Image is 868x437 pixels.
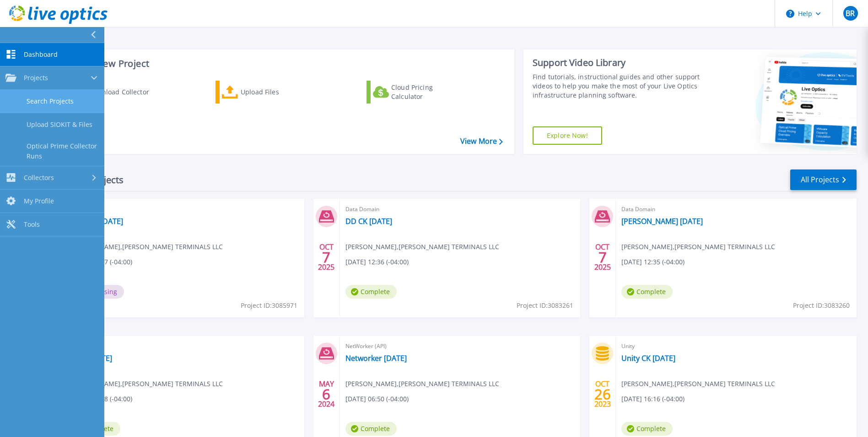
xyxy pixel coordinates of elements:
[322,253,330,261] span: 7
[345,257,409,267] span: [DATE] 12:36 (-04:00)
[367,81,469,104] a: Cloud Pricing Calculator
[460,137,503,146] a: View More
[345,285,397,299] span: Complete
[621,422,673,436] span: Complete
[533,72,702,100] div: Find tutorials, instructional guides and other support videos to help you make the most of your L...
[65,59,502,69] h3: Start a New Project
[793,300,850,311] span: Project ID: 3083260
[318,377,335,411] div: MAY 2024
[790,169,857,190] a: All Projects
[621,354,675,363] a: Unity CK [DATE]
[594,240,611,274] div: OCT 2025
[621,341,851,351] span: Unity
[318,240,335,274] div: OCT 2025
[598,253,607,261] span: 7
[24,74,48,82] span: Projects
[345,422,397,436] span: Complete
[69,204,299,214] span: Unity
[69,379,223,389] span: [PERSON_NAME] , [PERSON_NAME] TERMINALS LLC
[621,379,775,389] span: [PERSON_NAME] , [PERSON_NAME] TERMINALS LLC
[391,83,464,101] div: Cloud Pricing Calculator
[345,242,499,252] span: [PERSON_NAME] , [PERSON_NAME] TERMINALS LLC
[621,242,775,252] span: [PERSON_NAME] , [PERSON_NAME] TERMINALS LLC
[621,217,703,226] a: [PERSON_NAME] [DATE]
[88,83,162,101] div: Download Collector
[517,300,573,311] span: Project ID: 3083261
[24,174,54,182] span: Collectors
[621,394,685,404] span: [DATE] 16:16 (-04:00)
[216,81,318,104] a: Upload Files
[345,217,392,226] a: DD CK [DATE]
[65,81,167,104] a: Download Collector
[621,204,851,214] span: Data Domain
[345,341,575,351] span: NetWorker (API)
[533,57,702,69] div: Support Video Library
[24,50,58,59] span: Dashboard
[594,390,611,398] span: 26
[24,197,54,205] span: My Profile
[345,204,575,214] span: Data Domain
[322,390,330,398] span: 6
[69,242,223,252] span: [PERSON_NAME] , [PERSON_NAME] TERMINALS LLC
[846,10,855,17] span: BR
[533,126,602,145] a: Explore Now!
[594,377,611,411] div: OCT 2023
[241,83,314,101] div: Upload Files
[621,285,673,299] span: Complete
[345,394,409,404] span: [DATE] 06:50 (-04:00)
[345,354,407,363] a: Networker [DATE]
[621,257,685,267] span: [DATE] 12:35 (-04:00)
[241,300,297,311] span: Project ID: 3085971
[69,341,299,351] span: Unity
[24,220,40,229] span: Tools
[345,379,499,389] span: [PERSON_NAME] , [PERSON_NAME] TERMINALS LLC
